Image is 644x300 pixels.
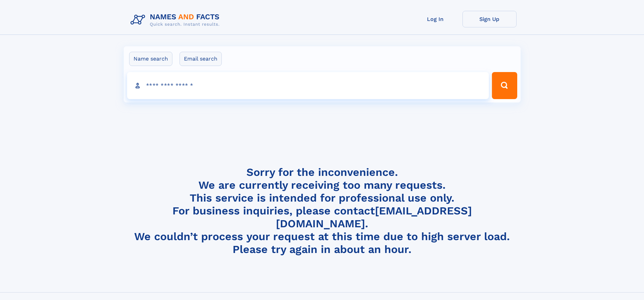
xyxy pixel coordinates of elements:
[180,52,222,66] label: Email search
[127,72,489,99] input: search input
[128,166,517,256] h4: Sorry for the inconvenience. We are currently receiving too many requests. This service is intend...
[462,11,517,27] a: Sign Up
[276,204,472,230] a: [EMAIL_ADDRESS][DOMAIN_NAME]
[128,11,225,29] img: Logo Names and Facts
[129,52,172,66] label: Name search
[492,72,517,99] button: Search Button
[408,11,462,27] a: Log In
